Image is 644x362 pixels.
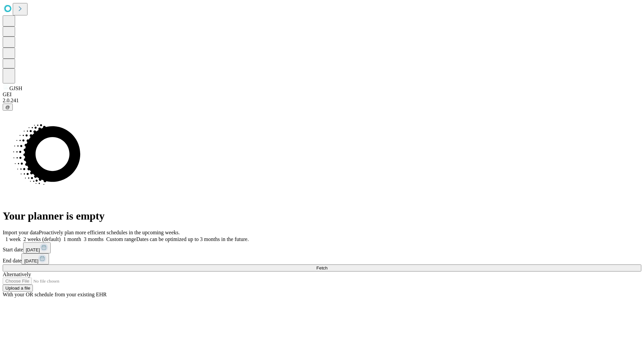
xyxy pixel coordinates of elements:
span: [DATE] [24,258,38,263]
span: Custom range [106,236,136,242]
h1: Your planner is empty [3,210,641,222]
button: Fetch [3,264,641,271]
span: 3 months [84,236,104,242]
span: [DATE] [26,247,40,252]
span: @ [5,105,10,110]
span: Alternatively [3,271,31,277]
span: With your OR schedule from your existing EHR [3,292,107,297]
div: Start date [3,242,641,253]
button: [DATE] [21,253,49,264]
span: 2 weeks (default) [23,236,61,242]
button: [DATE] [23,242,51,253]
span: Proactively plan more efficient schedules in the upcoming weeks. [39,230,180,235]
span: 1 week [5,236,21,242]
button: @ [3,104,13,111]
div: GEI [3,92,641,98]
span: Dates can be optimized up to 3 months in the future. [136,236,249,242]
span: GJSH [9,85,22,91]
span: Fetch [316,265,327,270]
span: Import your data [3,230,39,235]
div: 2.0.241 [3,98,641,104]
div: End date [3,253,641,264]
span: 1 month [63,236,81,242]
button: Upload a file [3,285,33,292]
